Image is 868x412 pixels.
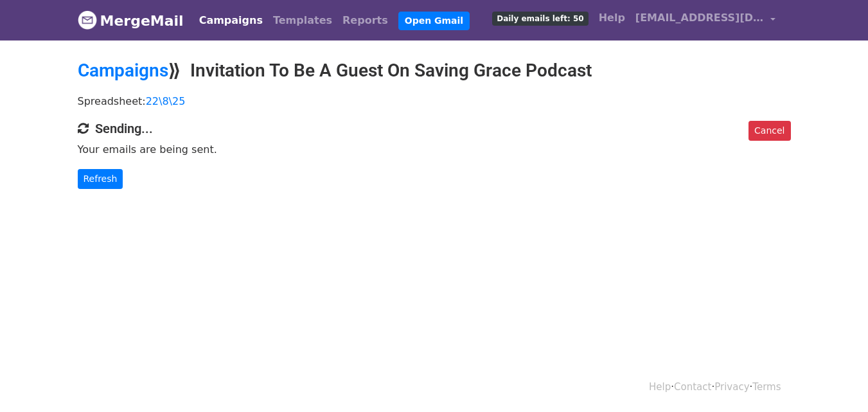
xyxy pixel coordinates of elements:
a: Cancel [748,121,790,141]
a: Daily emails left: 50 [487,5,593,31]
a: Help [594,5,630,31]
a: Open Gmail [398,12,470,30]
img: MergeMail logo [78,10,97,30]
h2: ⟫ Invitation To Be A Guest On Saving Grace Podcast [78,60,791,82]
a: Terms [752,381,781,393]
a: Help [649,381,671,393]
a: Refresh [78,169,123,189]
a: 22\8\25 [146,95,186,107]
p: Your emails are being sent. [78,143,791,156]
a: Campaigns [194,8,268,33]
a: Contact [674,381,711,393]
p: Spreadsheet: [78,94,791,108]
span: Daily emails left: 50 [492,12,588,26]
span: [EMAIL_ADDRESS][DOMAIN_NAME] [635,10,764,26]
a: Campaigns [78,60,168,81]
a: Templates [268,8,337,33]
a: Privacy [714,381,749,393]
a: Reports [337,8,393,33]
a: [EMAIL_ADDRESS][DOMAIN_NAME] [630,5,781,35]
h4: Sending... [78,121,791,136]
a: MergeMail [78,7,184,34]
